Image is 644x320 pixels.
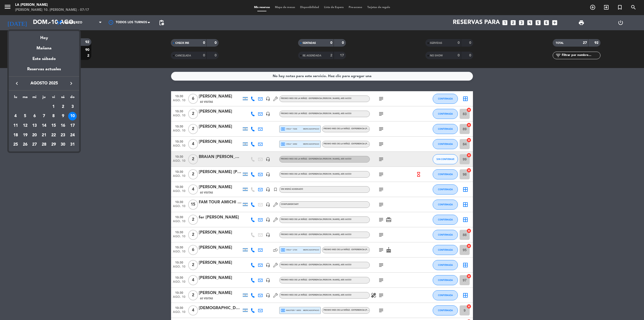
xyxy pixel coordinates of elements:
[58,102,68,112] td: 2 de agosto de 2025
[59,131,67,140] div: 23
[11,112,20,120] div: 4
[11,111,20,121] td: 4 de agosto de 2025
[11,102,49,112] td: AGO.
[68,94,77,102] th: domingo
[9,31,79,41] div: Hoy
[49,121,58,131] td: 15 de agosto de 2025
[9,66,79,76] div: Reservas actuales
[49,112,58,120] div: 8
[21,121,29,130] div: 12
[39,121,49,131] td: 14 de agosto de 2025
[30,94,39,102] th: miércoles
[39,131,49,140] td: 21 de agosto de 2025
[59,140,67,149] div: 30
[11,140,20,149] div: 25
[21,140,29,149] div: 26
[40,121,48,130] div: 14
[68,80,74,86] i: keyboard_arrow_right
[20,111,30,121] td: 5 de agosto de 2025
[14,80,20,86] i: keyboard_arrow_left
[68,111,77,121] td: 10 de agosto de 2025
[9,41,79,52] div: Mañana
[11,94,20,102] th: lunes
[68,140,77,149] td: 31 de agosto de 2025
[58,111,68,121] td: 9 de agosto de 2025
[20,94,30,102] th: martes
[20,131,30,140] td: 19 de agosto de 2025
[49,102,58,112] td: 1 de agosto de 2025
[68,112,77,120] div: 10
[11,121,20,131] td: 11 de agosto de 2025
[68,103,77,111] div: 3
[68,121,77,131] td: 17 de agosto de 2025
[58,131,68,140] td: 23 de agosto de 2025
[49,94,58,102] th: viernes
[39,111,49,121] td: 7 de agosto de 2025
[30,121,39,131] td: 13 de agosto de 2025
[30,131,39,140] td: 20 de agosto de 2025
[11,121,20,130] div: 11
[11,140,20,149] td: 25 de agosto de 2025
[40,112,48,120] div: 7
[68,102,77,112] td: 3 de agosto de 2025
[59,121,67,130] div: 16
[11,131,20,140] div: 18
[49,111,58,121] td: 8 de agosto de 2025
[49,131,58,140] div: 22
[49,121,58,130] div: 15
[39,140,49,149] td: 28 de agosto de 2025
[11,131,20,140] td: 18 de agosto de 2025
[49,103,58,111] div: 1
[30,131,39,140] div: 20
[58,94,68,102] th: sábado
[49,140,58,149] div: 29
[20,121,30,131] td: 12 de agosto de 2025
[68,140,77,149] div: 31
[30,140,39,149] div: 27
[59,103,67,111] div: 2
[20,140,30,149] td: 26 de agosto de 2025
[30,140,39,149] td: 27 de agosto de 2025
[58,121,68,131] td: 16 de agosto de 2025
[40,140,48,149] div: 28
[67,80,76,87] button: keyboard_arrow_right
[58,140,68,149] td: 30 de agosto de 2025
[21,131,29,140] div: 19
[68,131,77,140] td: 24 de agosto de 2025
[12,80,21,87] button: keyboard_arrow_left
[39,94,49,102] th: jueves
[59,112,67,120] div: 9
[21,80,67,87] span: agosto 2025
[21,112,29,120] div: 5
[9,52,79,66] div: Este sábado
[30,121,39,130] div: 13
[68,121,77,130] div: 17
[68,131,77,140] div: 24
[49,131,58,140] td: 22 de agosto de 2025
[30,111,39,121] td: 6 de agosto de 2025
[49,140,58,149] td: 29 de agosto de 2025
[40,131,48,140] div: 21
[30,112,39,120] div: 6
